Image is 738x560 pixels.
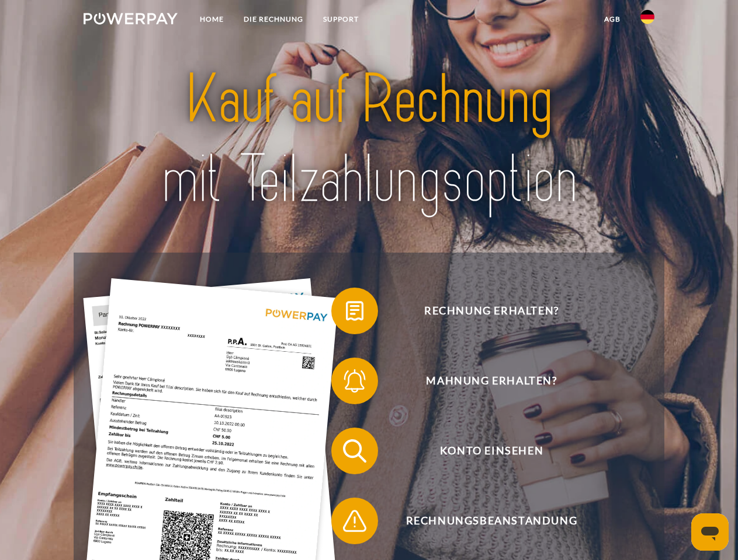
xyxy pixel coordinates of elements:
span: Rechnung erhalten? [348,288,635,334]
img: qb_warning.svg [340,506,369,535]
button: Konto einsehen [331,428,635,474]
span: Konto einsehen [348,428,635,474]
img: qb_search.svg [340,436,369,466]
a: agb [594,9,630,30]
iframe: Schaltfläche zum Öffnen des Messaging-Fensters [691,513,729,551]
a: DIE RECHNUNG [234,9,313,30]
img: qb_bell.svg [340,366,369,395]
span: Rechnungsbeanstandung [348,498,635,544]
a: Home [190,9,234,30]
span: Mahnung erhalten? [348,358,635,404]
img: de [640,10,654,24]
img: title-powerpay_de.svg [112,56,626,223]
button: Rechnung erhalten? [331,288,635,334]
img: logo-powerpay-white.svg [84,13,178,24]
a: SUPPORT [313,9,369,30]
button: Mahnung erhalten? [331,358,635,404]
img: qb_bill.svg [340,296,369,325]
button: Rechnungsbeanstandung [331,498,635,544]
